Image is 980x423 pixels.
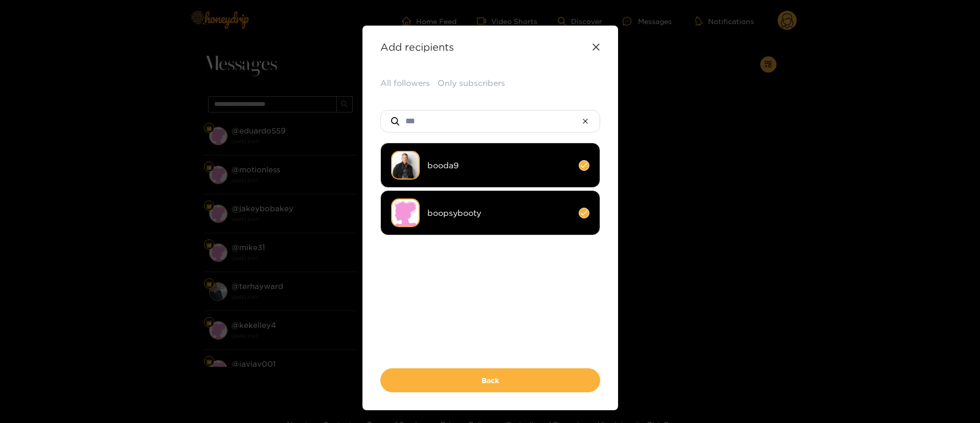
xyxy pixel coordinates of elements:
[427,160,571,171] span: booda9
[438,77,505,89] button: Only subscribers
[391,198,420,227] img: no-avatar.png
[380,77,430,89] button: All followers
[391,151,420,180] img: xocgr-male-model-photography-fort-lauderdale-0016.jpg
[380,41,454,53] strong: Add recipients
[380,368,600,392] button: Back
[427,207,571,219] span: boopsybooty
